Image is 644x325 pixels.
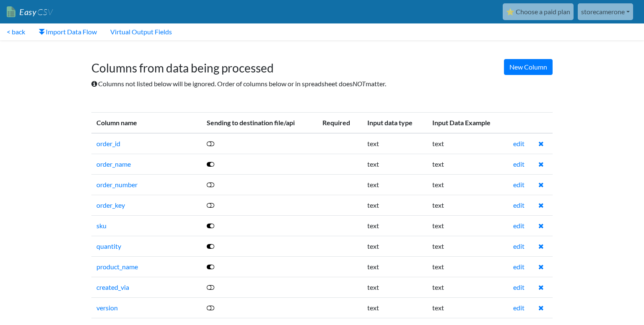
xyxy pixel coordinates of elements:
[317,112,362,133] th: Required
[513,242,525,250] a: edit
[91,112,202,133] th: Column name
[362,215,428,236] td: text
[104,23,179,40] a: Virtual Output Fields
[362,277,428,297] td: text
[504,59,553,75] a: New Column
[513,263,525,271] a: edit
[578,3,633,20] a: storecamerone
[362,112,428,133] th: Input data type
[96,222,106,230] a: sku
[7,3,53,21] a: EasyCSV
[96,304,118,312] a: version
[362,195,428,215] td: text
[513,160,525,168] a: edit
[362,133,428,154] td: text
[353,80,366,88] i: NOT
[36,7,53,17] span: CSV
[513,283,525,291] a: edit
[513,181,525,188] a: edit
[362,297,428,318] td: text
[427,112,508,133] th: Input Data Example
[362,256,428,277] td: text
[427,215,508,236] td: text
[96,201,125,209] a: order_key
[427,277,508,297] td: text
[427,256,508,277] td: text
[427,195,508,215] td: text
[427,133,508,154] td: text
[32,23,104,40] a: Import Data Flow
[96,283,129,291] a: created_via
[503,3,574,20] a: ⭐ Choose a paid plan
[427,154,508,174] td: text
[202,112,317,133] th: Sending to destination file/api
[96,242,121,250] a: quantity
[96,139,120,147] a: order_id
[91,79,553,89] p: Columns not listed below will be ignored. Order of columns below or in spreadsheet does matter.
[513,201,525,209] a: edit
[91,53,553,75] h1: Columns from data being processed
[427,174,508,195] td: text
[96,263,138,271] a: product_name
[362,236,428,256] td: text
[362,174,428,195] td: text
[362,154,428,174] td: text
[513,304,525,312] a: edit
[513,222,525,230] a: edit
[96,181,138,188] a: order_number
[513,139,525,147] a: edit
[96,160,131,168] a: order_name
[427,297,508,318] td: text
[427,236,508,256] td: text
